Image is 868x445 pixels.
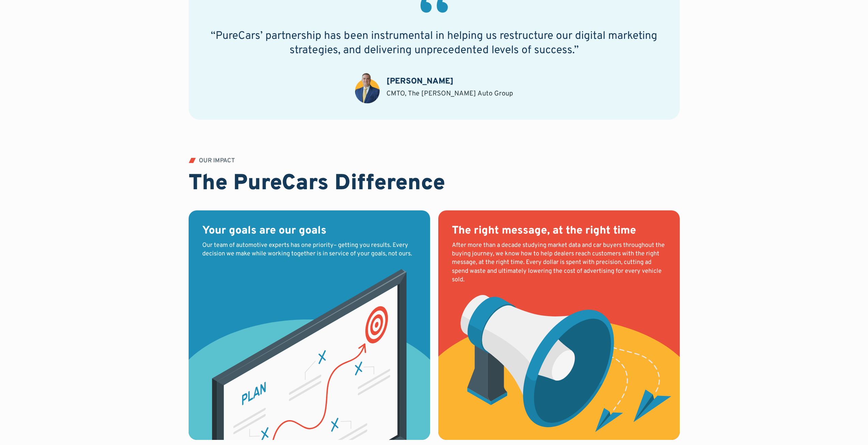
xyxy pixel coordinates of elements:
[189,269,430,440] img: roadmap illustration
[452,241,666,284] div: After more than a decade studying market data and car buyers throughout the buying journey, we kn...
[205,29,663,58] h2: “PureCars’ partnership has been instrumental in helping us restructure our digital marketing stra...
[386,89,513,99] div: CMTO, The [PERSON_NAME] Auto Group
[199,158,235,164] div: OUR IMPACT
[202,224,416,238] h3: Your goals are our goals
[189,171,445,197] h2: The PureCars Difference
[202,241,416,258] div: Our team of automotive experts has one priority– getting you results. Every decision we make whil...
[452,224,666,238] h3: The right message, at the right time
[386,76,454,88] h3: [PERSON_NAME]
[438,295,680,440] img: megaphone illustration representing a campaign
